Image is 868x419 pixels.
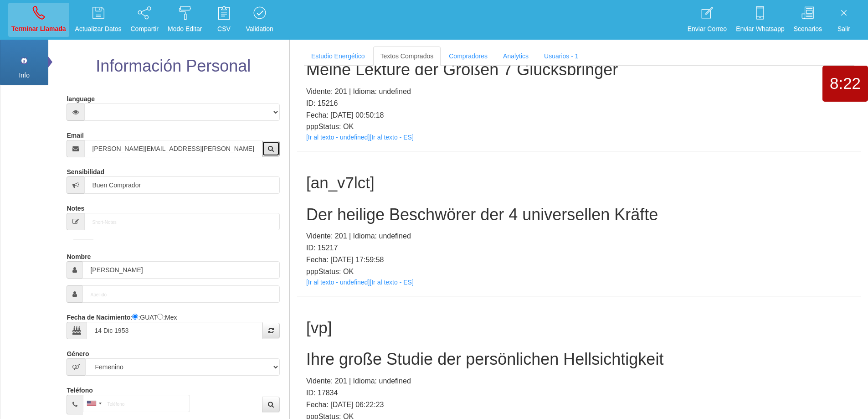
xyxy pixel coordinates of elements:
a: Estudio Energético [304,47,372,66]
p: ID: 15217 [306,242,852,254]
input: Apellido [82,285,279,303]
input: Nombre [82,261,279,279]
p: Actualizar Datos [75,24,122,34]
p: Enviar Whatsapp [736,24,785,34]
label: Género [67,346,89,358]
h2: Ihre große Studie der persönlichen Hellsichtigkeit [306,350,852,368]
h2: Meine Lektüre der Großen 7 Glücksbringer [306,61,852,79]
input: :Quechi GUAT [132,314,138,320]
p: Scenarios [794,24,822,34]
a: Usuarios - 1 [537,47,586,66]
a: [Ir al texto - ES] [370,279,413,286]
p: Vidente: 201 | Idioma: undefined [306,86,852,98]
a: Enviar Whatsapp [733,3,788,37]
p: ID: 17834 [306,387,852,399]
a: Actualizar Datos [72,3,125,37]
a: Compartir [128,3,162,37]
p: pppStatus: OK [306,121,852,133]
p: CSV [211,24,236,34]
input: Short-Notes [84,213,279,230]
a: Salir [828,3,860,37]
p: Vidente: 201 | Idioma: undefined [306,375,852,387]
p: pppStatus: OK [306,266,852,278]
a: [Ir al texto - undefined] [306,134,370,141]
input: :Yuca-Mex [157,314,163,320]
a: Terminar Llamada [8,3,69,37]
a: Analytics [496,47,536,66]
input: Teléfono [83,395,190,412]
a: CSV [208,3,240,37]
h1: [an_v7lct] [306,174,852,192]
a: [Ir al texto - undefined] [306,279,370,286]
input: Correo electrónico [84,140,262,157]
a: Compradores [442,47,495,66]
p: Fecha: [DATE] 00:50:18 [306,109,852,121]
p: Modo Editar [168,24,202,34]
label: Teléfono [67,383,92,395]
p: Fecha: [DATE] 06:22:23 [306,399,852,411]
div: United States: +1 [83,395,104,412]
h2: Información Personal [64,57,282,75]
label: Sensibilidad [67,164,104,176]
div: : :GUAT :Mex [67,310,279,339]
p: Validation [246,24,273,34]
a: Textos Comprados [373,47,441,66]
h1: [vp] [306,319,852,337]
p: Enviar Correo [688,24,727,34]
label: Fecha de Nacimiento [67,310,130,322]
label: Notes [67,201,84,213]
input: Sensibilidad [84,176,279,194]
p: Fecha: [DATE] 17:59:58 [306,254,852,266]
a: Enviar Correo [684,3,730,37]
h2: Der heilige Beschwörer der 4 universellen Kräfte [306,206,852,224]
label: language [67,91,94,103]
p: ID: 15216 [306,98,852,109]
a: Modo Editar [164,3,205,37]
p: Terminar Llamada [11,24,66,34]
h1: 8:22 [822,75,868,93]
p: Compartir [131,24,159,34]
p: Salir [831,24,857,34]
p: Vidente: 201 | Idioma: undefined [306,230,852,242]
label: Nombre [67,249,91,261]
a: [Ir al texto - ES] [370,134,413,141]
a: Scenarios [791,3,825,37]
a: Validation [242,3,276,37]
label: Email [67,128,83,140]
